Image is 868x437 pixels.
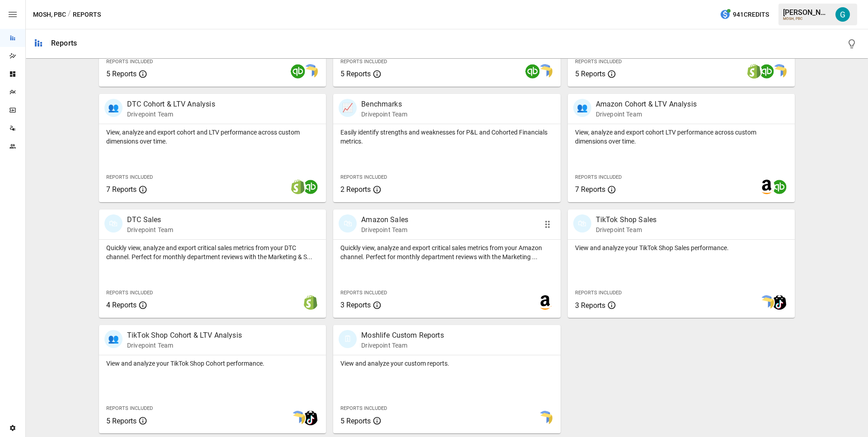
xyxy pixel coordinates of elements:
img: quickbooks [303,180,318,194]
img: quickbooks [525,64,540,79]
p: Amazon Sales [361,214,408,225]
p: View and analyze your TikTok Shop Cohort performance. [106,359,319,368]
p: View, analyze and export cohort and LTV performance across custom dimensions over time. [106,128,319,146]
div: / [68,9,71,20]
img: quickbooks [759,64,774,79]
span: 941 Credits [733,9,769,20]
p: DTC Sales [127,214,173,225]
div: 🗓 [339,330,357,348]
span: 5 Reports [340,417,371,425]
img: shopify [303,295,318,310]
img: amazon [538,295,552,310]
p: View and analyze your custom reports. [340,359,553,368]
p: Drivepoint Team [596,225,657,234]
span: 3 Reports [575,301,605,310]
p: Quickly view, analyze and export critical sales metrics from your DTC channel. Perfect for monthl... [106,243,319,261]
span: 7 Reports [575,185,605,194]
p: Benchmarks [361,99,407,110]
img: smart model [759,295,774,310]
img: shopify [747,64,761,79]
div: MOSH, PBC [783,17,830,21]
p: Drivepoint Team [361,341,443,350]
div: 👥 [104,99,123,117]
img: smart model [772,64,787,79]
p: Amazon Cohort & LTV Analysis [596,99,697,110]
p: Quickly view, analyze and export critical sales metrics from your Amazon channel. Perfect for mon... [340,243,553,261]
p: Drivepoint Team [127,225,173,234]
img: smart model [291,411,305,425]
span: Reports Included [340,290,387,296]
span: 5 Reports [340,70,371,78]
span: 5 Reports [575,70,605,78]
img: smart model [538,64,552,79]
p: Drivepoint Team [361,110,407,119]
p: Easily identify strengths and weaknesses for P&L and Cohorted Financials metrics. [340,128,553,146]
div: 📈 [339,99,357,117]
img: amazon [759,180,774,194]
span: Reports Included [340,174,387,180]
div: [PERSON_NAME] [783,8,830,17]
p: View and analyze your TikTok Shop Sales performance. [575,243,788,252]
div: 👥 [104,330,123,348]
div: 🛍 [104,214,123,232]
p: Drivepoint Team [127,110,215,119]
span: Reports Included [106,174,153,180]
span: 2 Reports [340,185,371,194]
span: Reports Included [106,59,153,65]
span: 3 Reports [340,301,371,309]
span: Reports Included [575,290,622,296]
div: 👥 [573,99,591,117]
img: smart model [303,64,318,79]
img: quickbooks [291,64,305,79]
img: smart model [538,411,552,425]
p: Drivepoint Team [361,225,408,234]
div: 🛍 [339,214,357,232]
span: Reports Included [340,59,387,65]
button: 941Credits [716,6,773,23]
span: Reports Included [575,174,622,180]
p: Drivepoint Team [596,110,697,119]
img: tiktok [303,411,318,425]
button: MOSH, PBC [33,9,66,20]
img: shopify [291,180,305,194]
span: Reports Included [106,290,153,296]
img: quickbooks [772,180,787,194]
img: Gavin Acres [835,7,850,22]
span: Reports Included [575,59,622,65]
div: 🛍 [573,214,591,232]
span: Reports Included [106,405,153,411]
span: 4 Reports [106,301,137,309]
span: 7 Reports [106,185,137,194]
span: 5 Reports [106,70,137,78]
p: Drivepoint Team [127,341,242,350]
p: Moshlife Custom Reports [361,330,443,341]
p: TikTok Shop Cohort & LTV Analysis [127,330,242,341]
img: tiktok [772,295,787,310]
p: DTC Cohort & LTV Analysis [127,99,215,110]
button: Gavin Acres [830,2,855,27]
p: TikTok Shop Sales [596,214,657,225]
div: Reports [51,39,77,47]
span: 5 Reports [106,417,137,425]
span: Reports Included [340,405,387,411]
p: View, analyze and export cohort LTV performance across custom dimensions over time. [575,128,788,146]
